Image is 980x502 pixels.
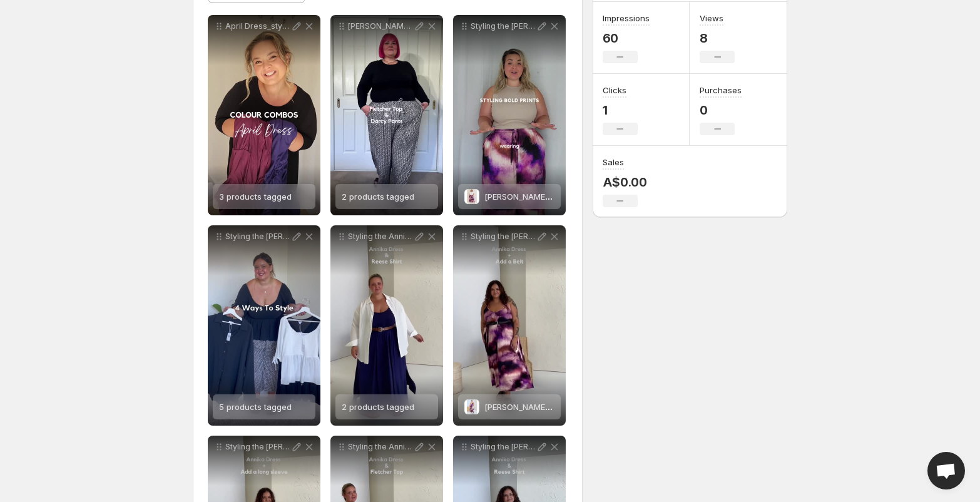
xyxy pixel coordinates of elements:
p: 60 [603,31,650,46]
div: Styling the [PERSON_NAME] Pants in Haze with [PERSON_NAME]Darcy Pants 2.0 - Haze[PERSON_NAME] Pan... [453,15,566,215]
div: Styling the Annika Dress in Navy with [PERSON_NAME]2 products tagged [330,225,443,426]
h3: Purchases [700,84,742,96]
p: 0 [700,103,742,118]
span: 5 products tagged [219,402,292,412]
div: April Dress_styling_colour combos_11sec_story3 products tagged [208,15,320,215]
p: 1 [603,103,638,118]
p: A$0.00 [603,175,647,190]
span: 2 products tagged [342,402,414,412]
div: Styling the [PERSON_NAME] in Haze with [PERSON_NAME]Annika Dress - Haze[PERSON_NAME] - Haze [453,225,566,426]
h3: Views [700,12,723,24]
div: [PERSON_NAME] Pants [PERSON_NAME] Top Black_Styling Broll_SarahF_TOS story2 products tagged [330,15,443,215]
p: 8 [700,31,735,46]
div: Styling the [PERSON_NAME] Pants in Geo with Annika5 products tagged [208,225,320,426]
a: Open chat [927,452,965,489]
p: Styling the [PERSON_NAME] in [PERSON_NAME] with [PERSON_NAME] [471,442,536,452]
p: Styling the [PERSON_NAME] Pants in Haze with [PERSON_NAME] [471,21,536,31]
p: Styling the [PERSON_NAME] in Haze with [PERSON_NAME] [225,442,290,452]
p: Styling the Annika Dress in Geo with Annika [348,442,413,452]
span: [PERSON_NAME] Pants 2.0 - Haze [484,192,616,202]
p: Styling the [PERSON_NAME] Pants in Geo with Annika [225,232,290,242]
span: [PERSON_NAME] - Haze [484,402,577,412]
span: 2 products tagged [342,192,414,202]
p: April Dress_styling_colour combos_11sec_story [225,21,290,31]
h3: Sales [603,156,624,168]
p: [PERSON_NAME] Pants [PERSON_NAME] Top Black_Styling Broll_SarahF_TOS story [348,21,413,31]
span: 3 products tagged [219,192,292,202]
h3: Impressions [603,12,650,24]
p: Styling the [PERSON_NAME] in Haze with [PERSON_NAME] [471,232,536,242]
p: Styling the Annika Dress in Navy with [PERSON_NAME] [348,232,413,242]
h3: Clicks [603,84,626,96]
